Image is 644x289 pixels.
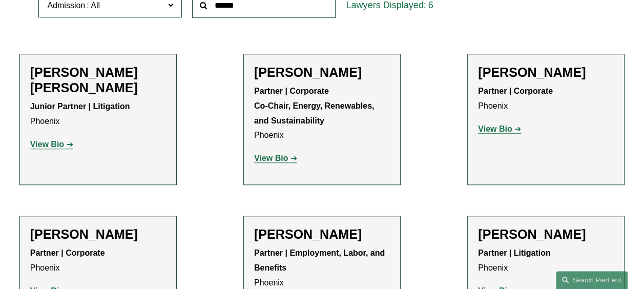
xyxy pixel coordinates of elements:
[478,249,550,257] strong: Partner | Litigation
[30,249,105,257] strong: Partner | Corporate
[478,65,614,80] h2: [PERSON_NAME]
[254,84,390,143] p: Phoenix
[30,102,130,111] strong: Junior Partner | Litigation
[478,246,614,276] p: Phoenix
[478,125,512,133] strong: View Bio
[30,246,166,276] p: Phoenix
[478,125,521,133] a: View Bio
[254,101,377,125] strong: Co-Chair, Energy, Renewables, and Sustainability
[254,87,329,95] strong: Partner | Corporate
[478,87,553,95] strong: Partner | Corporate
[30,226,166,242] h2: [PERSON_NAME]
[254,226,390,242] h2: [PERSON_NAME]
[478,84,614,114] p: Phoenix
[254,154,288,162] strong: View Bio
[254,249,387,272] strong: Partner | Employment, Labor, and Benefits
[30,140,73,149] a: View Bio
[30,99,166,129] p: Phoenix
[254,65,390,80] h2: [PERSON_NAME]
[556,271,628,289] a: Search this site
[254,154,297,162] a: View Bio
[30,140,64,149] strong: View Bio
[478,226,614,242] h2: [PERSON_NAME]
[30,65,166,96] h2: [PERSON_NAME] [PERSON_NAME]
[47,1,85,10] span: Admission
